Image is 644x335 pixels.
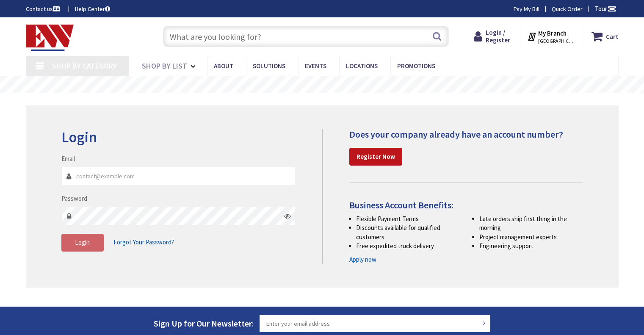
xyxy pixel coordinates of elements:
[26,5,61,13] a: Contact us
[61,129,296,146] h2: Login
[61,154,75,163] label: Email
[538,38,574,44] span: [GEOGRAPHIC_DATA], [GEOGRAPHIC_DATA]
[397,62,435,70] span: Promotions
[356,214,460,223] li: Flexible Payment Terms
[61,166,296,185] input: Email
[61,194,87,203] label: Password
[552,5,583,13] a: Quick Order
[479,214,583,233] li: Late orders ship first thing in the morning
[75,5,110,13] a: Help Center
[305,62,326,70] span: Events
[61,234,104,252] button: Login
[606,29,619,44] strong: Cart
[527,29,574,44] div: My Branch [GEOGRAPHIC_DATA], [GEOGRAPHIC_DATA]
[474,29,510,44] a: Login / Register
[595,5,616,13] span: Tour
[479,241,583,250] li: Engineering support
[349,129,583,139] h4: Does your company already have an account number?
[538,29,567,37] strong: My Branch
[26,25,74,51] img: Electrical Wholesalers, Inc.
[349,255,376,264] a: Apply now
[163,26,449,47] input: What are you looking for?
[113,238,174,246] span: Forgot Your Password?
[346,62,378,70] span: Locations
[349,148,402,166] a: Register Now
[514,5,539,13] a: Pay My Bill
[245,80,400,89] rs-layer: Free Same Day Pickup at 19 Locations
[214,62,233,70] span: About
[52,61,117,71] span: Shop By Category
[260,315,491,332] input: Enter your email address
[479,233,583,241] li: Project management experts
[486,28,510,44] span: Login / Register
[142,61,187,71] span: Shop By List
[356,241,460,250] li: Free expedited truck delivery
[284,213,291,219] i: Click here to show/hide password
[357,152,395,161] strong: Register Now
[349,200,583,210] h4: Business Account Benefits:
[75,238,90,246] span: Login
[154,318,254,329] span: Sign Up for Our Newsletter:
[591,29,619,44] a: Cart
[356,223,460,241] li: Discounts available for qualified customers
[113,234,174,250] a: Forgot Your Password?
[253,62,285,70] span: Solutions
